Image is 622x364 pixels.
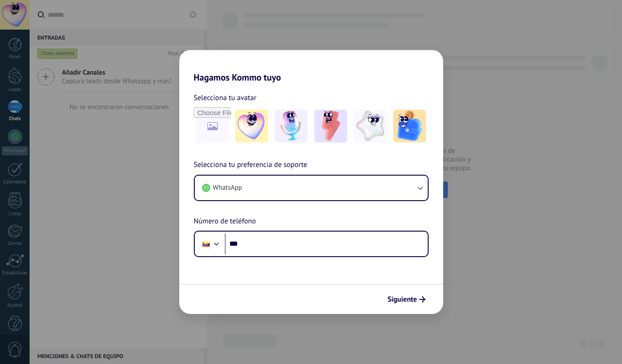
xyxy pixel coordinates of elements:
span: WhatsApp [213,183,242,192]
span: Selecciona tu avatar [194,92,257,104]
span: Número de teléfono [194,216,256,227]
img: -1.jpeg [235,110,268,142]
span: Selecciona tu preferencia de soporte [194,159,308,171]
h2: Hagamos Kommo tuyo [179,50,443,83]
img: -3.jpeg [314,110,347,142]
button: WhatsApp [195,176,428,200]
img: -5.jpeg [393,110,426,142]
span: Siguiente [388,296,417,303]
img: -4.jpeg [354,110,387,142]
img: -2.jpeg [275,110,308,142]
button: Siguiente [384,292,430,307]
div: Venezuela: + 58 [197,234,215,253]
